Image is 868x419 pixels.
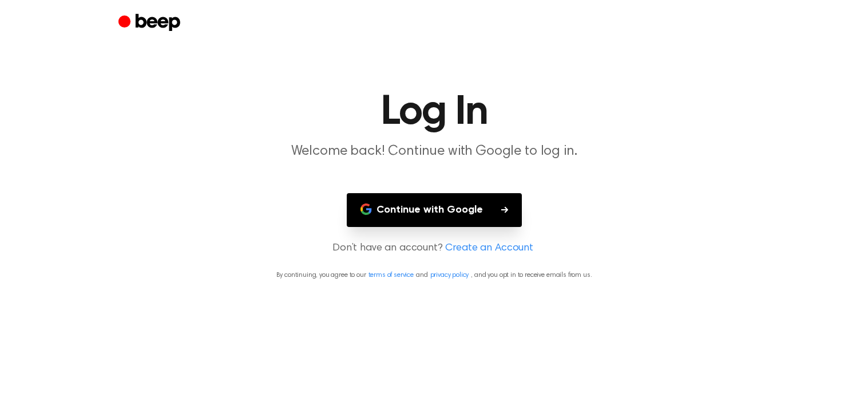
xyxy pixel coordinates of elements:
[430,272,469,279] a: privacy policy
[445,241,533,256] a: Create an Account
[368,272,414,279] a: terms of service
[141,92,727,133] h1: Log In
[14,270,854,280] p: By continuing, you agree to our and , and you opt in to receive emails from us.
[14,241,854,256] p: Don’t have an account?
[118,12,183,34] a: Beep
[347,193,522,227] button: Continue with Google
[215,142,654,161] p: Welcome back! Continue with Google to log in.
